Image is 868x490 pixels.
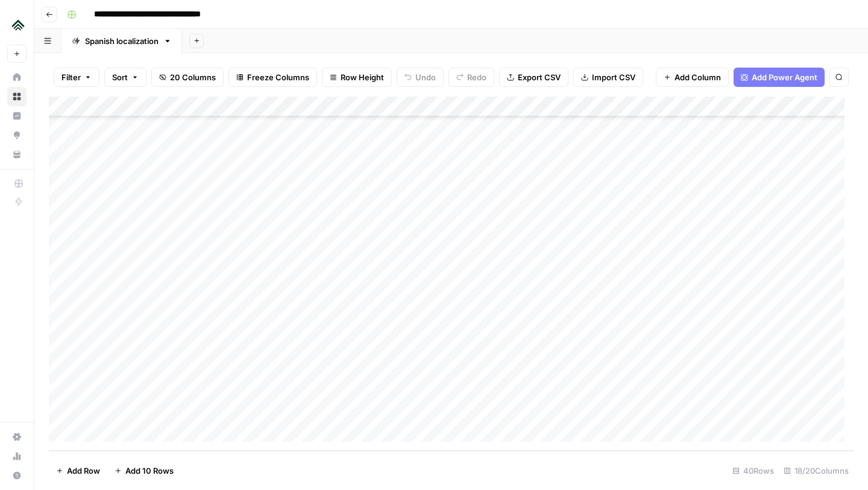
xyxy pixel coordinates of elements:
[7,87,27,106] a: Browse
[7,126,27,145] a: Opportunities
[7,14,29,36] img: Uplisting Logo
[61,29,182,53] a: Spanish localization
[592,71,635,83] span: Import CSV
[341,71,384,83] span: Row Height
[67,465,100,477] span: Add Row
[49,461,107,480] button: Add Row
[779,461,854,480] div: 18/20 Columns
[61,71,81,83] span: Filter
[31,31,135,41] div: Dominio: [DOMAIN_NAME]
[499,68,568,87] button: Export CSV
[322,68,392,87] button: Row Height
[125,465,174,477] span: Add 10 Rows
[112,71,128,83] span: Sort
[128,70,138,80] img: tab_keywords_by_traffic_grey.svg
[656,68,729,87] button: Add Column
[675,71,721,83] span: Add Column
[397,68,444,87] button: Undo
[734,68,825,87] button: Add Power Agent
[85,35,159,47] div: Spanish localization
[19,31,29,41] img: website_grey.svg
[170,71,216,83] span: 20 Columns
[54,68,99,87] button: Filter
[518,71,561,83] span: Export CSV
[104,68,146,87] button: Sort
[34,19,59,29] div: v 4.0.25
[50,70,60,80] img: tab_domain_overview_orange.svg
[107,461,181,480] button: Add 10 Rows
[467,71,486,83] span: Redo
[728,461,779,480] div: 40 Rows
[7,427,27,447] a: Settings
[415,71,436,83] span: Undo
[752,71,817,83] span: Add Power Agent
[151,68,224,87] button: 20 Columns
[142,71,192,79] div: Palabras clave
[63,71,92,79] div: Dominio
[573,68,643,87] button: Import CSV
[7,106,27,126] a: Insights
[247,71,309,83] span: Freeze Columns
[7,447,27,466] a: Usage
[7,10,27,40] button: Workspace: Uplisting
[7,145,27,164] a: Your Data
[448,68,494,87] button: Redo
[7,466,27,485] button: Help + Support
[19,19,29,29] img: logo_orange.svg
[228,68,317,87] button: Freeze Columns
[7,68,27,87] a: Home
